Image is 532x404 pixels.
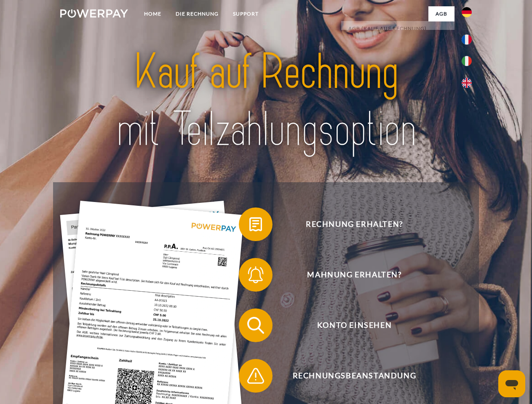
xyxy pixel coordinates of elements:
[168,6,226,21] a: DIE RECHNUNG
[341,21,454,36] a: AGB (Kauf auf Rechnung)
[251,359,457,393] span: Rechnungsbeanstandung
[428,6,454,21] a: agb
[245,214,266,235] img: qb_bill.svg
[239,258,458,292] button: Mahnung erhalten?
[498,370,525,397] iframe: Schaltfläche zum Öffnen des Messaging-Fensters
[462,56,472,66] img: it
[462,35,472,45] img: fr
[251,308,457,342] span: Konto einsehen
[251,258,457,292] span: Mahnung erhalten?
[245,264,266,285] img: qb_bell.svg
[60,9,128,18] img: logo-powerpay-white.svg
[239,207,458,241] button: Rechnung erhalten?
[137,6,168,21] a: Home
[251,207,457,241] span: Rechnung erhalten?
[226,6,266,21] a: SUPPORT
[80,40,452,161] img: title-powerpay_de.svg
[245,315,266,336] img: qb_search.svg
[239,308,458,342] button: Konto einsehen
[239,359,458,393] button: Rechnungsbeanstandung
[245,365,266,386] img: qb_warning.svg
[462,7,472,17] img: de
[462,78,472,88] img: en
